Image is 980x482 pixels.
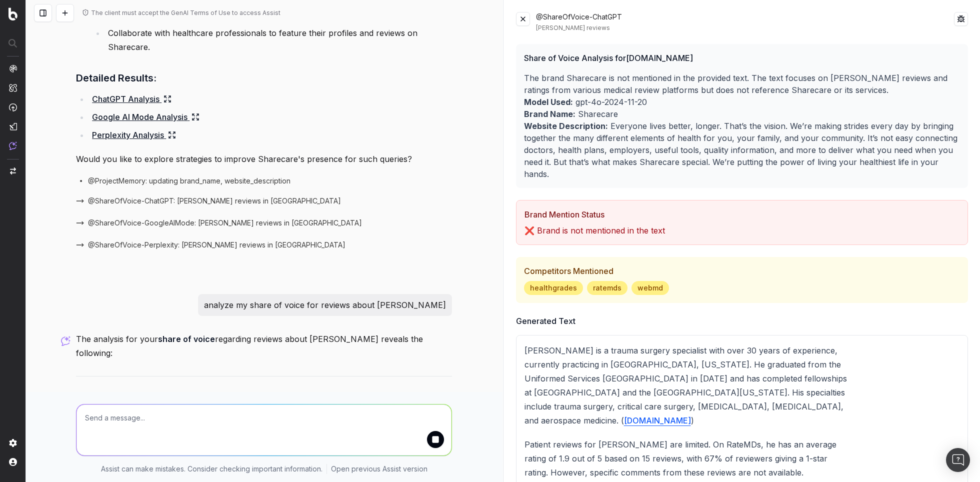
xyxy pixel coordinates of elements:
span: Share of Voice Analysis for [DOMAIN_NAME] [524,52,693,64]
div: Open Intercom Messenger [946,448,970,472]
span: @ShareOfVoice-GoogleAIMode: [PERSON_NAME] reviews in [GEOGRAPHIC_DATA] [88,218,362,228]
li: Collaborate with healthcare professionals to feature their profiles and reviews on Sharecare. [105,26,452,54]
div: The client must accept the GenAI Terms of Use to access Assist [91,9,280,17]
a: [DOMAIN_NAME] [624,415,691,425]
img: Activation [9,103,17,111]
img: Assist [9,141,17,150]
span: healthgrades [524,281,583,295]
img: My account [9,458,17,466]
p: gpt-4o-2024-11-20 [524,96,960,108]
p: The brand Sharecare is not mentioned in the provided text. The text focuses on [PERSON_NAME] revi... [524,72,960,96]
strong: share of voice [158,334,215,344]
h3: Detailed Results: [76,70,452,86]
button: @ShareOfVoice-ChatGPT: [PERSON_NAME] reviews in [GEOGRAPHIC_DATA] [76,196,353,206]
p: Assist can make mistakes. Consider checking important information. [101,464,322,474]
img: Botify assist logo [61,336,70,346]
h3: Brand Mention Status [524,208,960,220]
button: @ShareOfVoice-Perplexity: [PERSON_NAME] reviews in [GEOGRAPHIC_DATA] [76,240,357,250]
p: Would you like to explore strategies to improve Sharecare's presence for such queries? [76,152,452,166]
h3: Competitors Mentioned [524,265,960,277]
b: Brand Name: [524,109,575,119]
button: @ShareOfVoice-GoogleAIMode: [PERSON_NAME] reviews in [GEOGRAPHIC_DATA] [76,218,374,228]
div: [PERSON_NAME] reviews [536,24,954,32]
p: ❌ Brand is not mentioned in the text [524,224,960,236]
b: Website Description: [524,121,608,131]
p: [PERSON_NAME] is a trauma surgery specialist with over 30 years of experience, currently practici... [524,343,849,427]
h3: Generated Text [516,315,968,327]
span: @ProjectMemory: updating brand_name, website_description [88,176,290,186]
img: Analytics [9,64,17,72]
a: Perplexity Analysis [92,128,176,142]
p: The analysis for your regarding reviews about [PERSON_NAME] reveals the following: [76,332,452,360]
div: @ShareOfVoice-ChatGPT [536,12,954,32]
p: Everyone lives better, longer. That’s the vision. We’re making strides every day by bringing toge... [524,120,960,180]
span: @ShareOfVoice-ChatGPT: [PERSON_NAME] reviews in [GEOGRAPHIC_DATA] [88,196,341,206]
a: Open previous Assist version [331,464,427,474]
p: Sharecare [524,108,960,120]
img: Switch project [10,167,16,174]
span: @ShareOfVoice-Perplexity: [PERSON_NAME] reviews in [GEOGRAPHIC_DATA] [88,240,345,250]
img: Botify logo [8,7,17,20]
img: Setting [9,439,17,447]
a: Google AI Mode Analysis [92,110,199,124]
span: ratemds [587,281,627,295]
span: webmd [631,281,669,295]
p: analyze my share of voice for reviews about [PERSON_NAME] [204,298,446,312]
img: Intelligence [9,83,17,92]
img: Studio [9,122,17,130]
a: ChatGPT Analysis [92,92,171,106]
b: Model Used: [524,97,573,107]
